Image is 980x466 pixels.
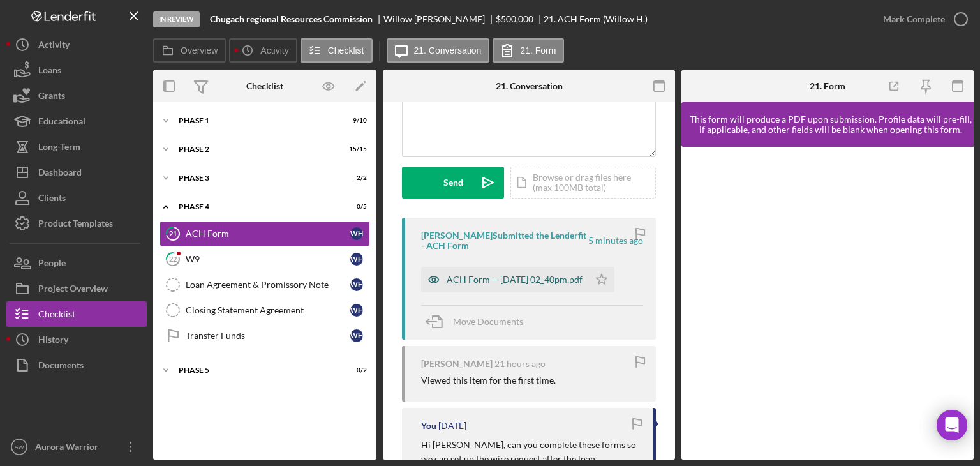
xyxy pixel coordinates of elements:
div: Transfer Funds [186,331,350,341]
div: Open Intercom Messenger [937,410,967,440]
button: Send [402,167,504,199]
div: Phase 1 [179,117,335,124]
div: Willow [PERSON_NAME] [383,14,496,24]
div: [PERSON_NAME] Submitted the Lenderfit - ACH Form [421,230,586,251]
div: History [38,327,68,356]
div: Project Overview [38,276,108,304]
button: Mark Complete [870,6,974,32]
button: Checklist [301,38,373,63]
button: History [6,327,147,352]
a: 22W9WH [160,246,370,272]
div: ACH Form -- [DATE] 02_40pm.pdf [447,274,583,285]
div: Phase 2 [179,146,335,153]
div: 15 / 15 [344,146,367,153]
div: 21. Form [810,81,845,91]
tspan: 22 [169,255,177,263]
text: AW [14,444,24,451]
div: Phase 3 [179,174,335,182]
div: Documents [38,352,84,381]
span: Move Documents [453,316,523,327]
time: 2025-09-15 18:48 [438,421,466,431]
div: Checklist [38,301,75,330]
div: W H [350,278,363,291]
span: $500,000 [496,13,533,24]
label: 21. Form [520,45,556,56]
div: This form will produce a PDF upon submission. Profile data will pre-fill, if applicable, and othe... [688,114,974,135]
iframe: Lenderfit form [694,160,962,447]
div: Send [443,167,463,199]
div: [PERSON_NAME] [421,359,493,369]
div: 21. Conversation [496,81,563,91]
button: ACH Form -- [DATE] 02_40pm.pdf [421,267,614,292]
div: Aurora Warrior [32,434,115,463]
div: 9 / 10 [344,117,367,124]
label: Checklist [328,45,364,56]
div: 2 / 2 [344,174,367,182]
button: 21. Form [493,38,564,63]
div: In Review [153,11,200,27]
div: Mark Complete [883,6,945,32]
div: W9 [186,254,350,264]
div: Phase 5 [179,366,335,374]
button: Move Documents [421,306,536,338]
button: AWAurora Warrior [6,434,147,460]
div: 21. ACH Form (Willow H.) [544,14,648,24]
div: W H [350,253,363,266]
label: Overview [181,45,218,56]
label: Activity [260,45,288,56]
div: 0 / 2 [344,366,367,374]
div: Loan Agreement & Promissory Note [186,280,350,290]
div: ACH Form [186,229,350,239]
button: 21. Conversation [387,38,490,63]
div: Closing Statement Agreement [186,305,350,315]
label: 21. Conversation [414,45,482,56]
button: Overview [153,38,226,63]
button: Project Overview [6,276,147,301]
time: 2025-09-18 21:49 [494,359,546,369]
time: 2025-09-19 18:40 [588,236,643,246]
b: Chugach regional Resources Commission [210,14,373,24]
div: W H [350,329,363,342]
button: Checklist [6,301,147,327]
div: 0 / 5 [344,203,367,211]
div: Viewed this item for the first time. [421,375,556,386]
div: W H [350,304,363,317]
a: Closing Statement AgreementWH [160,297,370,323]
a: Transfer FundsWH [160,323,370,349]
a: Loan Agreement & Promissory NoteWH [160,272,370,297]
button: Documents [6,352,147,378]
div: Phase 4 [179,203,335,211]
div: You [421,421,436,431]
div: W H [350,227,363,240]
